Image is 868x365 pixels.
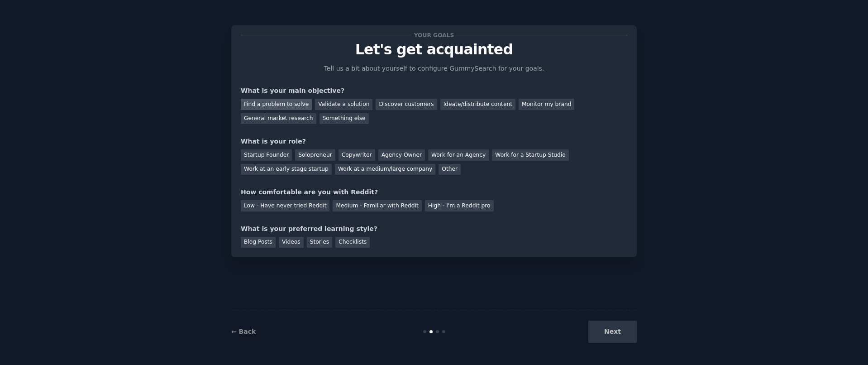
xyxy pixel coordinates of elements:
[335,237,370,248] div: Checklists
[241,237,276,248] div: Blog Posts
[492,149,568,161] div: Work for a Startup Studio
[428,149,489,161] div: Work for an Agency
[339,149,375,161] div: Copywriter
[320,113,369,125] div: Something else
[376,99,437,110] div: Discover customers
[241,200,329,211] div: Low - Have never tried Reddit
[519,99,574,110] div: Monitor my brand
[241,187,627,197] div: How comfortable are you with Reddit?
[241,86,627,96] div: What is your main objective?
[241,164,332,175] div: Work at an early stage startup
[241,113,316,125] div: General market research
[315,99,372,110] div: Validate a solution
[378,149,425,161] div: Agency Owner
[241,137,627,146] div: What is your role?
[231,328,256,335] a: ← Back
[335,164,435,175] div: Work at a medium/large company
[440,99,515,110] div: Ideate/distribute content
[412,30,456,40] span: Your goals
[241,42,627,58] p: Let's get acquainted
[241,224,627,234] div: What is your preferred learning style?
[307,237,332,248] div: Stories
[241,99,312,110] div: Find a problem to solve
[425,200,494,211] div: High - I'm a Reddit pro
[320,64,548,73] p: Tell us a bit about yourself to configure GummySearch for your goals.
[333,200,421,211] div: Medium - Familiar with Reddit
[241,149,292,161] div: Startup Founder
[439,164,461,175] div: Other
[279,237,304,248] div: Videos
[295,149,335,161] div: Solopreneur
